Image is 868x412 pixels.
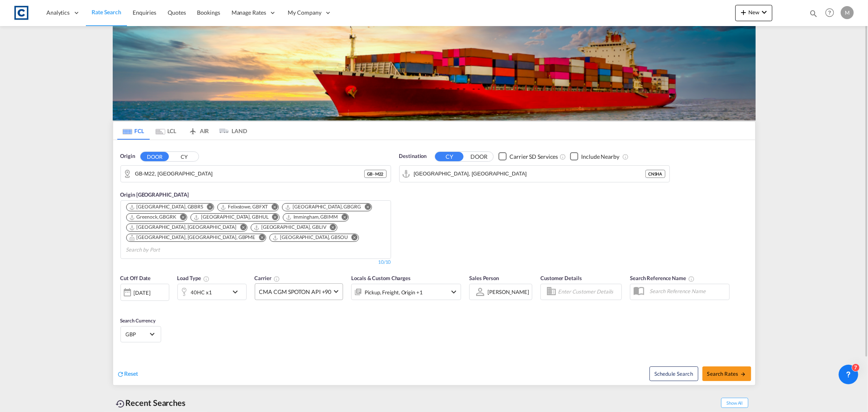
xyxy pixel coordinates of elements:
div: [DATE] [120,284,169,301]
input: Search Reference Name [645,285,729,297]
button: Remove [346,234,359,242]
div: M [841,6,854,19]
button: Remove [336,214,348,222]
div: Press delete to remove this chip. [254,224,328,231]
span: Load Type [177,275,210,281]
md-tab-item: LAND [215,122,247,140]
button: Search Ratesicon-arrow-right [702,366,751,381]
div: Press delete to remove this chip. [129,234,257,241]
button: Remove [235,224,247,232]
div: Recent Searches [113,394,189,412]
span: Sales Person [469,275,499,281]
div: 40HC x1 [191,287,212,298]
span: Enquiries [133,9,156,16]
div: Press delete to remove this chip. [129,224,238,231]
span: Quotes [168,9,186,16]
div: Press delete to remove this chip. [129,204,205,210]
md-icon: The selected Trucker/Carrierwill be displayed in the rate results If the rates are from another f... [273,276,280,282]
span: Reset [125,370,138,377]
span: Search Rates [707,370,746,377]
button: Remove [175,214,187,222]
md-tab-item: FCL [117,122,150,140]
button: icon-plus 400-fgNewicon-chevron-down [735,5,772,21]
span: Customer Details [540,275,582,281]
md-icon: icon-magnify [809,9,818,18]
div: Immingham, GBIMM [286,214,338,221]
div: Greenock, GBGRK [129,214,177,221]
div: Grangemouth, GBGRG [285,204,361,210]
div: Origin DOOR CY GB-M22, ManchesterOrigin [GEOGRAPHIC_DATA] Chips container. Use arrow keys to sele... [113,140,755,385]
div: Liverpool, GBLIV [254,224,326,231]
div: Press delete to remove this chip. [193,214,270,221]
div: CNSHA [645,170,665,178]
md-select: Select Currency: £ GBPUnited Kingdom Pound [125,328,157,340]
md-icon: icon-plus 400-fg [739,7,748,17]
span: Cut Off Date [120,275,151,281]
div: Press delete to remove this chip. [129,214,178,221]
md-icon: Unchecked: Search for CY (Container Yard) services for all selected carriers.Checked : Search for... [560,153,566,160]
input: Search by Port [414,168,645,180]
md-icon: icon-refresh [117,370,125,378]
div: Bristol, GBBRS [129,204,203,210]
span: Search Currency [120,318,156,324]
span: Manage Rates [232,9,266,17]
div: [PERSON_NAME] [488,289,529,295]
md-icon: icon-chevron-down [449,287,459,297]
md-tab-item: LCL [150,122,182,140]
md-icon: icon-arrow-right [740,371,746,377]
span: Rate Search [92,9,121,15]
div: Help [823,6,841,20]
div: Include Nearby [581,153,619,161]
span: GB - M22 [367,171,383,177]
md-icon: icon-chevron-down [759,7,769,17]
md-icon: Unchecked: Ignores neighbouring ports when fetching rates.Checked : Includes neighbouring ports w... [622,153,629,160]
img: LCL+%26+FCL+BACKGROUND.png [113,26,756,121]
button: Remove [359,204,372,212]
div: [DATE] [134,289,151,296]
md-tab-item: AIR [182,122,215,140]
span: Origin [GEOGRAPHIC_DATA] [120,191,189,198]
span: New [739,9,769,15]
md-checkbox: Checkbox No Ink [570,152,619,161]
button: Remove [267,214,279,222]
div: Hull, GBHUL [193,214,269,221]
span: GBP [126,331,149,338]
span: Analytics [46,9,70,17]
div: Carrier SD Services [509,153,558,161]
button: Note: By default Schedule search will only considerorigin ports, destination ports and cut off da... [649,366,698,381]
span: Origin [120,152,135,160]
button: DOOR [140,152,169,161]
div: Pickup Freight Origin Factory Stuffingicon-chevron-down [351,284,461,300]
button: Remove [254,234,266,242]
div: Pickup Freight Origin Factory Stuffing [365,287,422,298]
md-pagination-wrapper: Use the left and right arrow keys to navigate between tabs [117,122,247,140]
div: Press delete to remove this chip. [285,204,363,210]
span: Search Reference Name [630,275,695,281]
div: 40HC x1icon-chevron-down [177,284,247,300]
div: icon-magnify [809,9,818,21]
input: Enter Customer Details [558,286,619,298]
span: CMA CGM SPOTON API +90 [259,288,332,296]
div: Press delete to remove this chip. [272,234,350,241]
button: Remove [325,224,337,232]
md-icon: Your search will be saved by the below given name [688,276,695,282]
div: 10/10 [378,259,391,266]
div: London Gateway Port, GBLGP [129,224,236,231]
md-icon: icon-backup-restore [116,399,126,409]
md-icon: icon-information-outline [203,276,210,282]
span: Locals & Custom Charges [351,275,411,281]
button: Remove [201,204,214,212]
md-input-container: GB-M22, Manchester [121,166,391,182]
input: Search by Door [135,168,365,180]
span: Help [823,6,837,20]
md-input-container: Shanghai, CNSHA [400,166,669,182]
div: Portsmouth, HAM, GBPME [129,234,256,241]
span: My Company [288,9,321,17]
md-icon: icon-chevron-down [230,287,244,297]
div: Southampton, GBSOU [272,234,348,241]
md-select: Sales Person: Michael Childs [487,286,530,298]
div: Felixstowe, GBFXT [220,204,268,210]
button: CY [170,152,199,161]
span: Bookings [197,9,220,16]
